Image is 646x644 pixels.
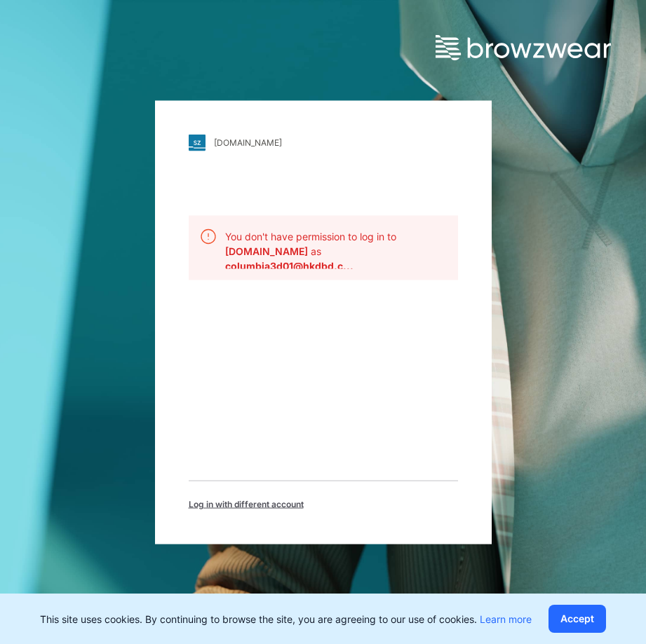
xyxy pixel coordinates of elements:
img: stylezone-logo.562084cfcfab977791bfbf7441f1a819.svg [189,134,206,151]
div: [DOMAIN_NAME] [214,137,282,148]
a: Learn more [480,613,532,625]
p: This site uses cookies. By continuing to browse the site, you are agreeing to our use of cookies. [40,612,532,626]
img: alert.76a3ded3c87c6ed799a365e1fca291d4.svg [200,228,217,245]
img: browzwear-logo.e42bd6dac1945053ebaf764b6aa21510.svg [436,35,611,60]
button: Accept [549,605,606,633]
p: You don't have permission to log in to as [225,228,447,258]
b: [DOMAIN_NAME] [225,245,311,256]
b: columbia3d01@hkdbd.com [225,259,354,271]
span: Log in with different account [189,498,304,510]
a: [DOMAIN_NAME] [189,134,458,151]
